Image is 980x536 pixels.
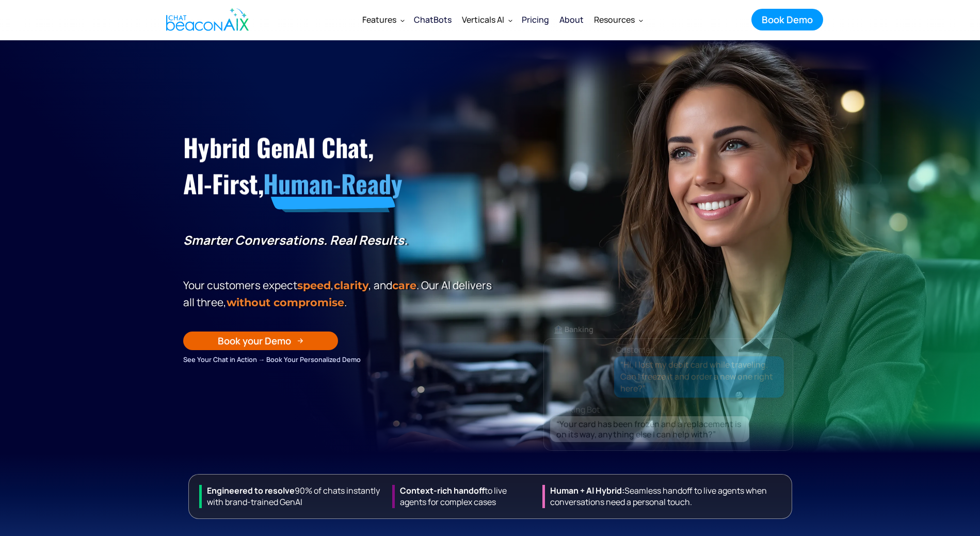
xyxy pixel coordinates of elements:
[199,485,384,508] div: 90% of chats instantly with brand-trained GenAI
[183,332,338,350] a: Book your Demo
[457,7,517,32] div: Verticals AI
[362,12,396,27] div: Features
[392,279,416,292] span: care
[762,13,813,26] div: Book Demo
[409,6,457,33] a: ChatBots
[227,296,344,309] span: without compromise
[263,165,402,202] span: Human-Ready
[639,18,643,22] img: Dropdown
[207,485,295,496] strong: Engineered to resolve
[414,12,452,27] div: ChatBots
[550,485,624,496] strong: Human + Al Hybrid:
[554,6,589,33] a: About
[589,7,647,32] div: Resources
[392,485,534,508] div: to live agents for complex cases
[297,279,331,292] strong: speed
[508,18,512,22] img: Dropdown
[218,334,291,348] div: Book your Demo
[522,12,549,27] div: Pricing
[357,7,409,32] div: Features
[183,231,408,248] strong: Smarter Conversations. Real Results.
[334,279,368,292] span: clarity
[183,277,495,311] p: Your customers expect , , and . Our Al delivers all three, .
[544,322,793,337] div: 🏦 Banking
[517,6,554,33] a: Pricing
[554,402,803,416] div: Banking Bot
[559,12,584,27] div: About
[462,12,504,27] div: Verticals AI
[183,354,495,365] div: See Your Chat in Action → Book Your Personalized Demo
[400,485,485,496] strong: Context-rich handoff
[400,18,405,22] img: Dropdown
[157,2,254,38] a: home
[297,338,303,344] img: Arrow
[542,485,786,508] div: Seamless handoff to live agents when conversations need a personal touch.
[751,9,823,30] a: Book Demo
[594,12,635,27] div: Resources
[183,129,495,202] h1: Hybrid GenAI Chat, AI-First,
